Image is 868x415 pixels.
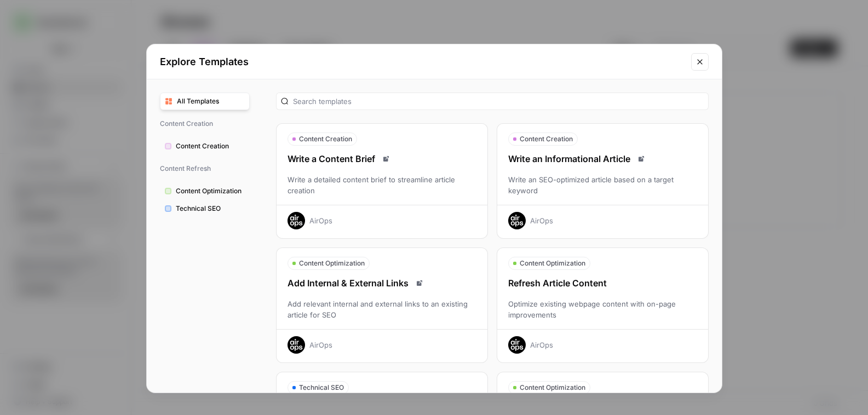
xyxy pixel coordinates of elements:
a: Read docs [635,152,648,165]
h2: Explore Templates [160,54,685,70]
input: Search templates [293,96,704,107]
div: Add relevant internal and external links to an existing article for SEO [277,298,487,320]
span: Content Refresh [160,159,250,178]
div: Write an Informational Article [497,152,708,165]
span: Content Optimization [176,186,245,196]
span: Technical SEO [299,383,344,393]
div: AirOps [309,339,332,350]
button: Content OptimizationRefresh Article ContentOptimize existing webpage content with on-page improve... [497,247,709,363]
div: AirOps [530,339,553,350]
a: Read docs [380,152,393,165]
button: Content OptimizationAdd Internal & External LinksRead docsAdd relevant internal and external link... [276,247,488,363]
a: Read docs [413,276,426,290]
button: Content CreationWrite a Content BriefRead docsWrite a detailed content brief to streamline articl... [276,123,488,239]
span: Content Creation [520,134,573,144]
span: All Templates [177,96,245,106]
span: Content Optimization [520,383,585,393]
span: Content Creation [160,114,250,133]
div: AirOps [530,215,553,226]
button: Content Creation [160,137,250,155]
div: Refresh Article Content [497,276,708,290]
span: Content Creation [299,134,352,144]
div: Write an SEO-optimized article based on a target keyword [497,174,708,196]
div: Write a Content Brief [277,152,487,165]
span: Content Optimization [299,258,365,268]
div: AirOps [309,215,332,226]
span: Content Creation [176,141,245,151]
button: Close modal [691,53,709,71]
button: Technical SEO [160,200,250,217]
button: All Templates [160,93,250,110]
button: Content CreationWrite an Informational ArticleRead docsWrite an SEO-optimized article based on a ... [497,123,709,239]
div: Optimize existing webpage content with on-page improvements [497,298,708,320]
div: Write a detailed content brief to streamline article creation [277,174,487,196]
span: Technical SEO [176,204,245,214]
span: Content Optimization [520,258,585,268]
button: Content Optimization [160,182,250,200]
div: Add Internal & External Links [277,276,487,290]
